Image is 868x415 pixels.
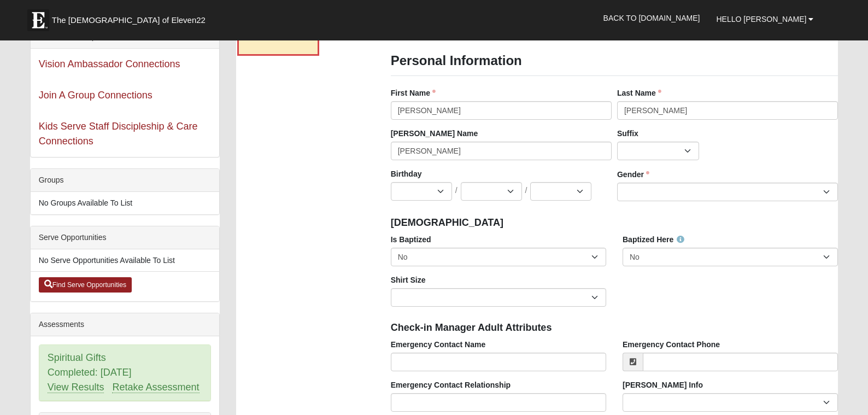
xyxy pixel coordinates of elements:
label: Birthday [391,168,422,179]
span: / [525,185,527,197]
label: Baptized Here [623,234,684,245]
div: Spiritual Gifts Completed: [DATE] [39,345,210,401]
li: No Serve Opportunities Available To List [31,249,219,272]
label: Is Baptized [391,234,431,245]
div: Serve Opportunities [31,226,219,249]
label: Suffix [617,128,638,139]
label: [PERSON_NAME] Info [623,379,703,390]
h4: Check-in Manager Adult Attributes [391,322,838,334]
div: Groups [31,169,219,192]
a: Hello [PERSON_NAME] [708,5,822,33]
a: The [DEMOGRAPHIC_DATA] of Eleven22 [22,4,241,31]
label: [PERSON_NAME] Name [391,128,478,139]
label: Emergency Contact Phone [623,339,720,350]
a: View Results [48,382,104,393]
img: Eleven22 logo [27,9,49,31]
div: Assessments [31,313,219,336]
a: Vision Ambassador Connections [39,59,180,69]
h4: [DEMOGRAPHIC_DATA] [391,217,838,229]
span: The [DEMOGRAPHIC_DATA] of Eleven22 [52,15,206,26]
a: Back to [DOMAIN_NAME] [595,4,708,32]
label: Shirt Size [391,274,426,285]
label: First Name [391,87,436,98]
a: Find Serve Opportunities [39,277,132,293]
label: Emergency Contact Relationship [391,379,511,390]
span: / [455,185,458,197]
label: Last Name [617,87,661,98]
a: Kids Serve Staff Discipleship & Care Connections [39,121,198,147]
li: No Groups Available To List [31,192,219,214]
label: Emergency Contact Name [391,339,486,350]
h3: Personal Information [391,53,838,69]
a: Join A Group Connections [39,90,153,101]
a: Retake Assessment [112,382,199,393]
span: Hello [PERSON_NAME] [716,15,806,24]
label: Gender [617,169,649,180]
